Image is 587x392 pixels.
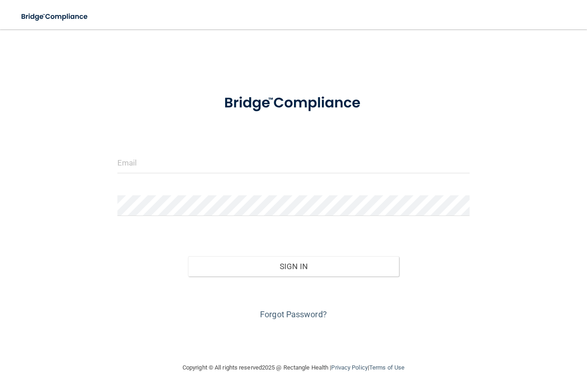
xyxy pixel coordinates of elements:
img: bridge_compliance_login_screen.278c3ca4.svg [14,7,96,26]
div: Copyright © All rights reserved 2025 @ Rectangle Health | | [126,353,461,382]
img: bridge_compliance_login_screen.278c3ca4.svg [209,84,378,122]
button: Sign In [188,256,399,276]
input: Email [117,153,470,173]
a: Terms of Use [369,364,404,371]
a: Forgot Password? [260,309,327,319]
a: Privacy Policy [331,364,367,371]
